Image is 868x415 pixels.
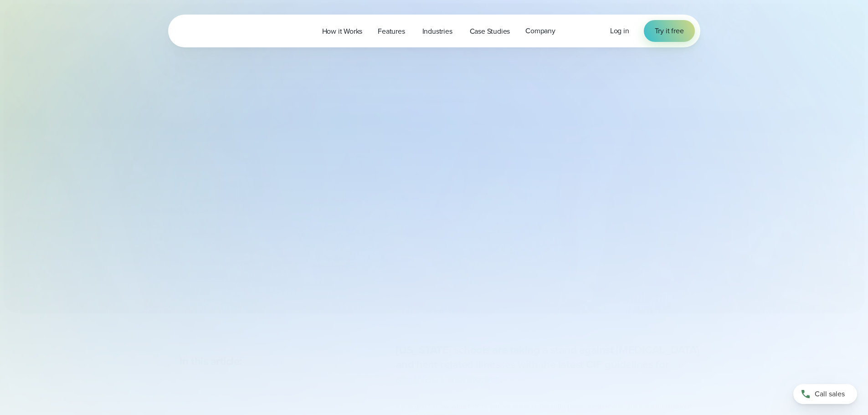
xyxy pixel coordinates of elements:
span: Company [525,26,555,36]
span: Try it free [655,26,684,36]
span: How it Works [322,26,363,37]
span: Industries [422,26,452,37]
a: How it Works [314,22,370,41]
a: Case Studies [462,22,518,41]
a: Call sales [793,384,857,404]
span: Case Studies [470,26,510,37]
a: Log in [610,26,629,36]
span: Features [378,26,405,37]
a: Try it free [644,20,695,42]
span: Call sales [815,389,845,400]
